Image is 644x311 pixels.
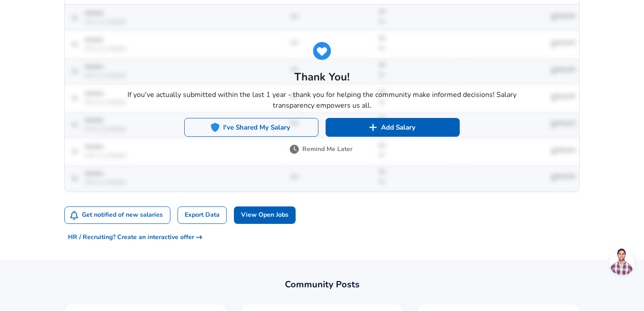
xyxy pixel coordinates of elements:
[184,118,318,137] button: I've Shared My Salary
[120,70,524,84] h5: Thank You!
[64,277,580,292] h2: Community Posts
[326,118,460,137] button: Add Salary
[609,248,636,275] div: Open chat
[234,206,296,224] a: View Open Jobs
[292,144,352,155] button: Remind Me Later
[178,206,227,224] a: Export Data
[65,207,170,223] button: Get notified of new salaries
[211,123,220,132] img: svg+xml;base64,PHN2ZyB4bWxucz0iaHR0cDovL3d3dy53My5vcmcvMjAwMC9zdmciIGZpbGw9IiMyNjhERUMiIHZpZXdCb3...
[290,145,299,154] img: svg+xml;base64,PHN2ZyB4bWxucz0iaHR0cDovL3d3dy53My5vcmcvMjAwMC9zdmciIGZpbGw9IiM3NTc1NzUiIHZpZXdCb3...
[313,42,331,60] img: svg+xml;base64,PHN2ZyB4bWxucz0iaHR0cDovL3d3dy53My5vcmcvMjAwMC9zdmciIGZpbGw9IiMyNjhERUMiIHZpZXdCb3...
[68,232,202,243] span: HR / Recruiting? Create an interactive offer
[64,229,206,246] button: HR / Recruiting? Create an interactive offer
[120,89,524,111] p: If you've actually submitted within the last 1 year - thank you for helping the community make in...
[369,123,377,132] img: svg+xml;base64,PHN2ZyB4bWxucz0iaHR0cDovL3d3dy53My5vcmcvMjAwMC9zdmciIGZpbGw9IiNmZmZmZmYiIHZpZXdCb3...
